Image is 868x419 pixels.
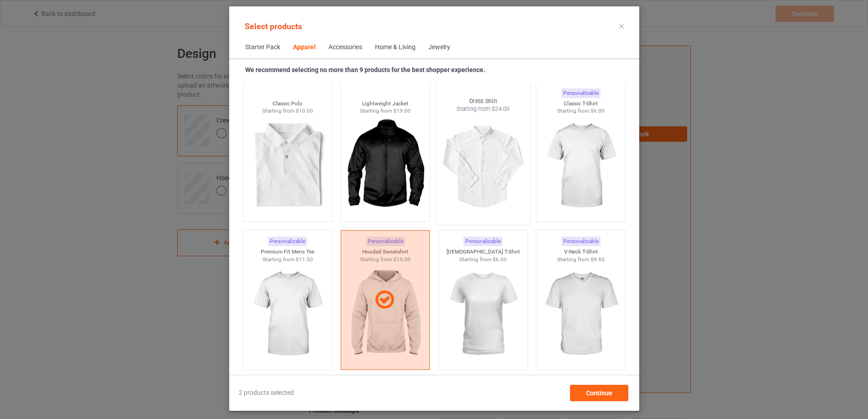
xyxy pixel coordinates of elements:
div: Starting from [438,256,527,264]
div: Continue [570,385,628,401]
div: Starting from [243,107,332,115]
img: regular.jpg [344,115,426,217]
span: Select products [245,21,302,31]
div: Personalizable [561,88,600,98]
img: regular.jpg [247,263,328,365]
div: Starting from [536,256,625,264]
strong: We recommend selecting no more than 9 products for the best shopper experience. [245,66,485,73]
span: $9.50 [590,256,604,263]
div: Personalizable [561,237,600,246]
div: Apparel [293,43,316,52]
div: Starting from [436,105,529,113]
img: regular.jpg [540,263,621,365]
div: Premium Fit Mens Tee [243,248,332,256]
div: Accessories [329,43,362,52]
span: $19.00 [393,108,411,114]
div: Jewelry [428,43,450,52]
span: 2 products selected [239,388,294,398]
div: Starting from [243,256,332,264]
img: regular.jpg [442,263,524,365]
div: Starting from [536,107,625,115]
div: Classic T-Shirt [536,100,625,108]
img: regular.jpg [440,113,526,220]
div: Personalizable [268,237,307,246]
div: V-Neck T-Shirt [536,248,625,256]
span: $6.00 [590,108,604,114]
span: $24.00 [491,105,509,112]
span: $11.50 [295,256,313,263]
div: Classic Polo [243,100,332,108]
div: Starting from [341,107,430,115]
div: Home & Living [375,43,416,52]
span: $6.50 [493,256,507,263]
div: Lightweight Jacket [341,100,430,108]
div: Personalizable [463,237,503,246]
span: Starter Pack [239,36,287,58]
img: regular.jpg [540,115,621,217]
span: $10.00 [295,108,313,114]
span: Continue [586,389,612,397]
div: [DEMOGRAPHIC_DATA] T-Shirt [438,248,527,256]
img: regular.jpg [247,115,328,217]
div: Dress Shirt [436,97,529,105]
